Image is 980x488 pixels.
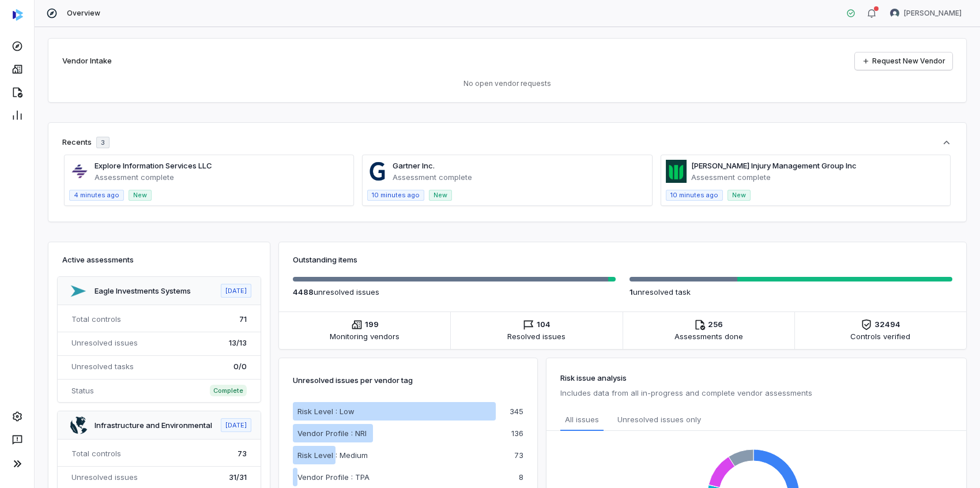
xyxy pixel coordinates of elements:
[297,427,367,439] p: Vendor Profile : NRI
[62,137,952,148] button: Recents3
[565,414,599,425] span: All issues
[890,9,899,18] img: Anita Ritter avatar
[95,161,212,170] a: Explore Information Services LLC
[62,137,110,148] div: Recents
[297,406,355,417] p: Risk Level : Low
[519,474,523,481] p: 8
[297,471,370,483] p: Vendor Profile : TPA
[510,408,523,415] p: 345
[691,161,857,170] a: [PERSON_NAME] Injury Management Group Inc
[560,372,952,384] h3: Risk issue analysis
[507,331,566,342] span: Resolved issues
[62,254,256,265] h3: Active assessments
[855,52,952,70] a: Request New Vendor
[62,79,952,88] p: No open vendor requests
[630,286,952,298] p: unresolved task
[674,331,743,342] span: Assessments done
[560,386,952,400] p: Includes data from all in-progress and complete vendor assessments
[617,414,701,426] span: Unresolved issues only
[297,449,368,461] p: Risk Level : Medium
[514,452,523,459] p: 73
[708,319,723,331] span: 256
[850,331,910,342] span: Controls verified
[13,9,23,21] img: svg%3e
[293,287,314,296] span: 4488
[101,138,105,147] span: 3
[95,286,191,295] a: Eagle Investments Systems
[365,319,379,331] span: 199
[875,319,900,331] span: 32494
[293,286,616,298] p: unresolved issue s
[883,5,968,22] button: Anita Ritter avatar[PERSON_NAME]
[62,55,112,67] h2: Vendor Intake
[511,430,523,437] p: 136
[393,161,435,170] a: Gartner Inc.
[67,9,100,18] span: Overview
[904,9,962,18] span: [PERSON_NAME]
[293,372,413,388] p: Unresolved issues per vendor tag
[630,287,633,296] span: 1
[330,331,399,342] span: Monitoring vendors
[537,319,551,331] span: 104
[293,254,952,265] h3: Outstanding items
[95,421,212,430] a: Infrastructure and Environmental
